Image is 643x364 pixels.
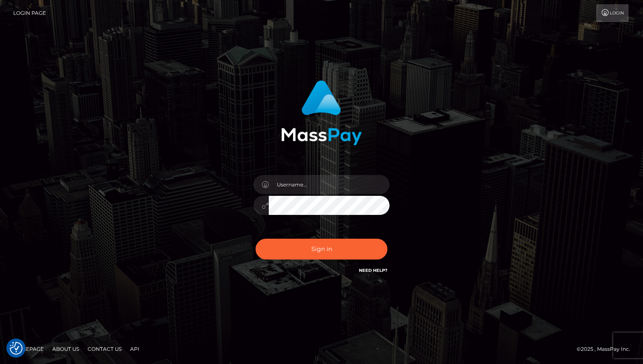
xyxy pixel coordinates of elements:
a: API [127,342,143,356]
a: Homepage [9,342,47,356]
a: About Us [49,342,83,356]
img: Revisit consent button [10,342,23,355]
a: Contact Us [84,342,125,356]
button: Sign in [256,239,387,260]
a: Login Page [13,4,46,22]
button: Consent Preferences [10,342,23,355]
div: © 2025 , MassPay Inc. [577,344,637,354]
input: Username... [269,175,390,194]
a: Login [596,4,629,22]
img: MassPay Login [281,80,362,145]
a: Need Help? [359,268,387,273]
